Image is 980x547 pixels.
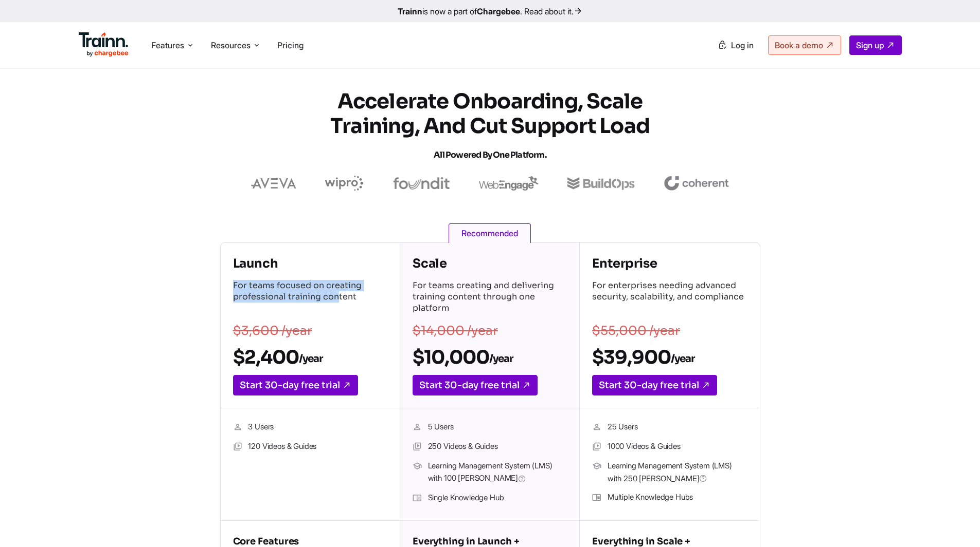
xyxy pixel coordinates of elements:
li: Single Knowledge Hub [413,492,567,505]
b: Trainn [398,6,422,16]
span: Learning Management System (LMS) with 250 [PERSON_NAME] [608,460,747,485]
h4: Launch [233,255,387,272]
sub: /year [489,352,513,365]
s: $14,000 /year [413,323,498,338]
img: webengage logo [479,176,539,191]
li: 250 Videos & Guides [413,440,567,454]
h1: Accelerate Onboarding, Scale Training, and Cut Support Load [305,89,675,167]
img: coherent logo [664,176,729,191]
img: aveva logo [251,178,296,188]
img: buildops logo [567,177,635,190]
li: Multiple Knowledge Hubs [592,491,747,504]
li: 5 Users [413,421,567,434]
b: Chargebee [477,6,520,16]
span: Book a demo [775,40,823,50]
a: Pricing [277,40,304,50]
h2: $10,000 [413,346,567,369]
li: 3 Users [233,421,387,434]
li: 1000 Videos & Guides [592,440,747,454]
h2: $2,400 [233,346,387,369]
p: For teams focused on creating professional training content [233,280,387,316]
span: Features [151,40,184,51]
a: Start 30-day free trial [592,375,717,395]
li: 25 Users [592,421,747,434]
h4: Enterprise [592,255,747,272]
s: $3,600 /year [233,323,312,338]
span: Learning Management System (LMS) with 100 [PERSON_NAME] [428,460,567,485]
h2: $39,900 [592,346,747,369]
p: For teams creating and delivering training content through one platform [413,280,567,316]
span: Sign up [856,40,884,50]
a: Log in [711,36,760,54]
p: For enterprises needing advanced security, scalability, and compliance [592,280,747,316]
a: Start 30-day free trial [233,375,358,395]
span: All Powered by One Platform. [434,149,546,160]
h4: Scale [413,255,567,272]
li: 120 Videos & Guides [233,440,387,454]
a: Start 30-day free trial [413,375,538,395]
span: Recommended [449,223,531,243]
s: $55,000 /year [592,323,680,338]
img: Trainn Logo [79,32,129,57]
a: Sign up [849,35,902,55]
a: Book a demo [768,35,841,55]
span: Log in [731,40,754,50]
sub: /year [671,352,694,365]
img: foundit logo [393,177,450,190]
img: wipro logo [325,176,364,191]
sub: /year [299,352,323,365]
span: Resources [211,40,251,51]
